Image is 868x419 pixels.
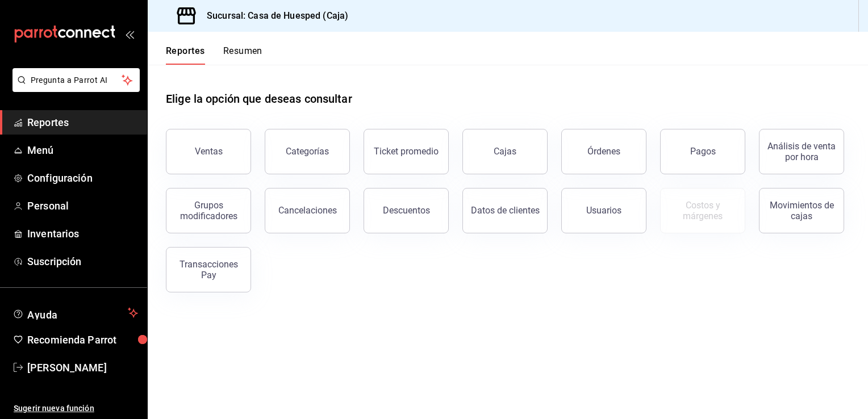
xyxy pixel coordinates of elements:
button: Grupos modificadores [166,188,251,233]
div: Ticket promedio [374,146,439,157]
span: Personal [27,198,138,213]
button: Pregunta a Parrot AI [12,68,140,92]
div: navigation tabs [166,45,262,65]
div: Categorías [286,146,329,157]
button: Contrata inventarios para ver este reporte [660,188,745,233]
a: Pregunta a Parrot AI [8,82,140,94]
button: Cancelaciones [265,188,350,233]
div: Usuarios [586,205,621,216]
div: Cancelaciones [278,205,337,216]
button: Ventas [166,129,251,174]
div: Ventas [195,146,223,157]
div: Datos de clientes [471,205,540,216]
div: Costos y márgenes [667,200,738,221]
button: Órdenes [561,129,646,174]
span: Recomienda Parrot [27,332,138,347]
span: Sugerir nueva función [14,403,138,414]
button: Reportes [166,45,205,65]
div: Órdenes [587,146,620,157]
div: Transacciones Pay [173,259,244,280]
button: Descuentos [364,188,449,233]
button: Movimientos de cajas [759,188,844,233]
h1: Elige la opción que deseas consultar [166,90,352,107]
span: Ayuda [27,306,123,320]
span: Configuración [27,170,138,186]
span: [PERSON_NAME] [27,360,138,375]
button: Ticket promedio [364,129,449,174]
button: Cajas [462,129,548,174]
span: Pregunta a Parrot AI [31,74,122,86]
span: Reportes [27,115,138,130]
div: Cajas [494,146,516,157]
div: Grupos modificadores [173,200,244,221]
span: Inventarios [27,226,138,241]
button: Usuarios [561,188,646,233]
div: Análisis de venta por hora [766,141,837,162]
div: Descuentos [383,205,430,216]
button: Pagos [660,129,745,174]
button: Análisis de venta por hora [759,129,844,174]
button: Datos de clientes [462,188,548,233]
h3: Sucursal: Casa de Huesped (Caja) [198,9,348,23]
div: Movimientos de cajas [766,200,837,221]
span: Suscripción [27,254,138,269]
div: Pagos [690,146,716,157]
span: Menú [27,143,138,158]
button: Resumen [223,45,262,65]
button: Categorías [265,129,350,174]
button: open_drawer_menu [125,30,134,39]
button: Transacciones Pay [166,247,251,292]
